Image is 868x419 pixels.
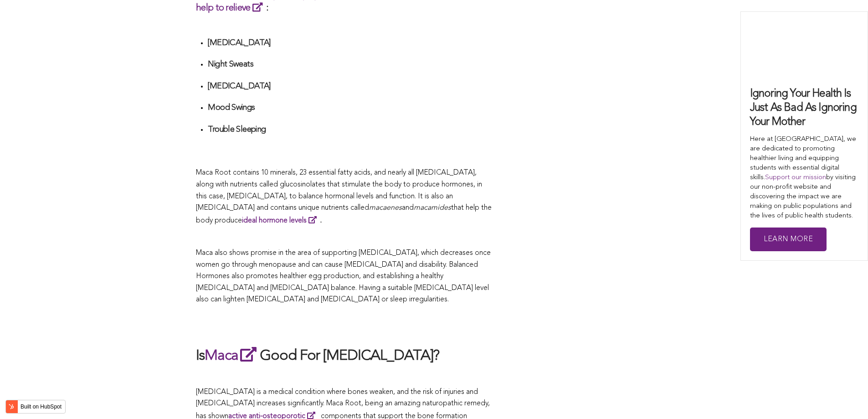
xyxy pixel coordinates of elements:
[369,204,402,212] span: macaenes
[17,401,65,413] label: Built on HubSpot
[196,204,492,224] span: that help the body produce
[208,103,492,113] h4: Mood Swings
[208,38,492,48] h4: [MEDICAL_DATA]
[6,401,17,412] img: HubSpot sprocket logo
[196,169,482,212] span: Maca Root contains 10 minerals, 23 essential fatty acids, and nearly all [MEDICAL_DATA], along wi...
[208,59,492,70] h4: Night Sweats
[196,249,491,303] span: Maca also shows promise in the area of supporting [MEDICAL_DATA], which decreases once women go t...
[242,217,322,224] strong: .
[208,124,492,135] h4: Trouble Sleeping
[414,204,451,212] span: macamides
[402,204,414,212] span: and
[242,217,320,224] a: ideal hormone levels
[205,349,260,363] a: Maca
[196,345,492,366] h2: Is Good For [MEDICAL_DATA]?
[208,81,492,92] h4: [MEDICAL_DATA]
[5,400,66,414] button: Built on HubSpot
[822,375,868,419] iframe: Chat Widget
[750,228,827,252] a: Learn More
